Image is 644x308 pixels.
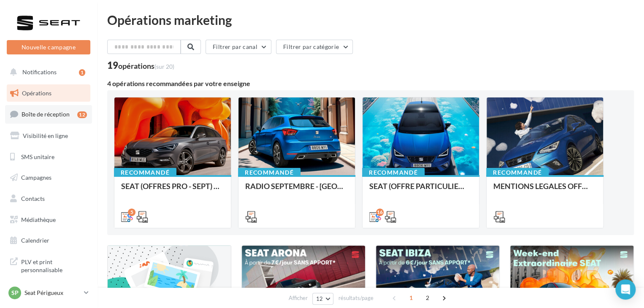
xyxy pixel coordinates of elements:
a: PLV et print personnalisable [5,253,92,278]
p: Seat Périgueux [24,289,81,297]
span: SP [11,289,19,297]
a: Opérations [5,84,92,102]
div: 19 [107,61,174,70]
span: 1 [404,291,418,305]
span: Calendrier [21,237,49,244]
div: Opérations marketing [107,14,634,26]
a: SP Seat Périgueux [7,285,90,301]
div: RADIO SEPTEMBRE - [GEOGRAPHIC_DATA] 6€/Jour + Week-end extraordinaire [245,182,348,199]
span: Notifications [22,68,57,76]
span: SMS unitaire [21,153,54,160]
a: Visibilité en ligne [5,127,92,145]
span: 12 [316,295,323,302]
div: SEAT (OFFRE PARTICULIER - SEPT) - SOCIAL MEDIA [369,182,472,199]
span: Boîte de réception [22,111,70,118]
a: Calendrier [5,232,92,249]
a: Médiathèque [5,211,92,229]
span: Opérations [22,89,51,97]
span: 2 [421,291,434,305]
a: SMS unitaire [5,148,92,166]
span: Médiathèque [21,216,56,223]
div: Recommandé [486,168,549,177]
div: 12 [77,111,87,118]
span: Contacts [21,195,45,202]
span: Afficher [289,294,308,302]
div: MENTIONS LEGALES OFFRES GENERIQUES PRESSE 2025 [493,182,596,199]
span: Campagnes [21,174,51,181]
div: Recommandé [238,168,300,177]
div: 1 [79,69,85,76]
button: Nouvelle campagne [7,40,90,54]
a: Campagnes DataOnDemand [5,281,92,306]
button: Filtrer par catégorie [276,40,353,54]
div: SEAT (OFFRES PRO - SEPT) - SOCIAL MEDIA [121,182,224,199]
span: PLV et print personnalisable [21,256,87,274]
span: Campagnes DataOnDemand [21,284,87,303]
button: Notifications 1 [5,63,89,81]
button: Filtrer par canal [206,40,271,54]
span: Visibilité en ligne [23,132,68,139]
span: résultats/page [338,294,373,302]
div: opérations [118,62,174,70]
div: 5 [128,208,135,216]
div: 16 [376,208,384,216]
div: Open Intercom Messenger [615,279,636,300]
a: Campagnes [5,169,92,186]
span: (sur 20) [154,63,174,70]
div: 4 opérations recommandées par votre enseigne [107,80,634,87]
div: Recommandé [114,168,176,177]
a: Contacts [5,190,92,208]
div: Recommandé [362,168,425,177]
button: 12 [312,293,334,305]
a: Boîte de réception12 [5,105,92,123]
